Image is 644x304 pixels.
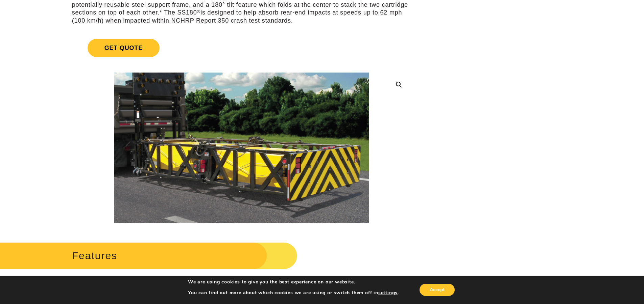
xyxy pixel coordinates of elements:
button: Accept [420,284,455,296]
sup: ® [197,9,200,14]
span: Get Quote [88,39,160,57]
p: We are using cookies to give you the best experience on our website. [188,279,399,285]
p: You can find out more about which cookies we are using or switch them off in . [188,290,399,296]
a: Get Quote [72,31,411,65]
button: settings [378,290,398,296]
